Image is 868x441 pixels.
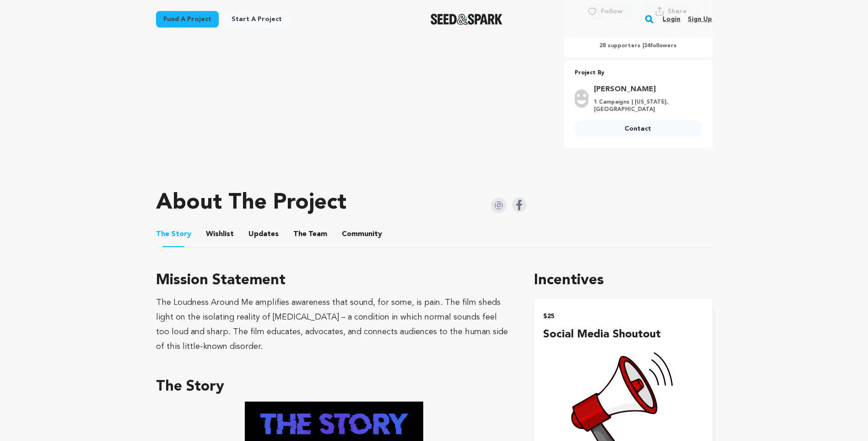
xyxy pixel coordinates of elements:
p: 28 supporters | followers [575,42,701,50]
span: Updates [248,229,279,240]
h3: Mission Statement [156,270,512,292]
span: Community [342,229,382,240]
a: Contact [575,121,701,137]
img: Seed&Spark Instagram Icon [491,198,507,213]
p: Project By [575,68,701,78]
a: Start a project [224,11,289,28]
p: 1 Campaigns | [US_STATE], [GEOGRAPHIC_DATA] [594,99,696,113]
span: Story [156,229,191,240]
a: Sign up [688,12,712,27]
h1: Incentives [534,270,712,292]
a: Goto Alex Cormier profile [594,84,696,95]
a: Seed&Spark Homepage [431,14,502,25]
a: Fund a project [156,11,219,28]
h4: Social Media Shoutout [543,326,703,343]
h3: The Story [156,376,512,398]
span: The [293,229,307,240]
span: Wishlist [206,229,234,240]
span: 34 [644,43,650,49]
img: Seed&Spark Facebook Icon [512,198,527,212]
span: Team [293,229,327,240]
div: The Loudness Around Me amplifies awareness that sound, for some, is pain. The film sheds light on... [156,295,512,354]
a: Login [663,12,680,27]
h2: $25 [543,310,703,323]
img: user.png [575,89,588,108]
h1: About The Project [156,192,346,214]
img: Seed&Spark Logo Dark Mode [431,14,502,25]
span: The [156,229,169,240]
